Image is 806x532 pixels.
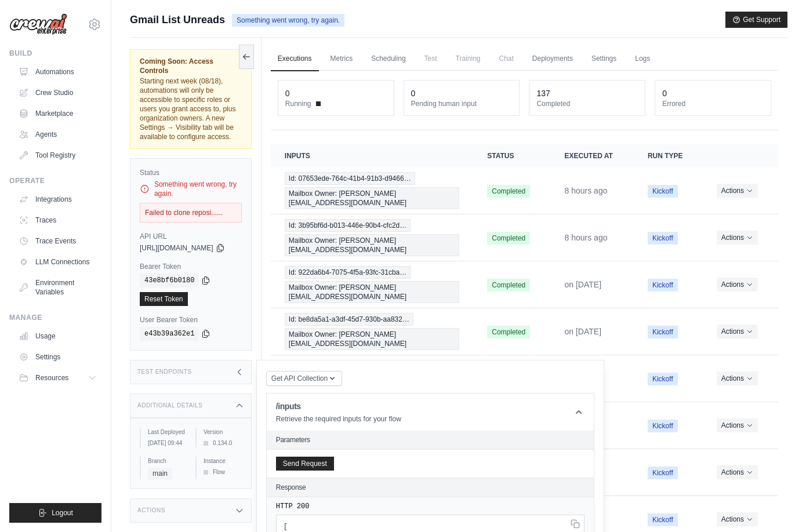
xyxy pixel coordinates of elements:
[551,144,634,167] th: Executed at
[266,371,342,386] button: Get API Collection
[584,47,623,71] a: Settings
[364,47,412,71] a: Scheduling
[276,400,401,412] h1: /inputs
[140,203,242,223] div: Failed to clone reposi......
[140,262,242,271] label: Bearer Token
[140,292,188,306] a: Reset Token
[411,88,416,99] div: 0
[411,99,513,108] dt: Pending human input
[648,513,678,526] span: Kickoff
[14,63,101,81] a: Automations
[285,172,459,209] a: View execution details for Id
[137,507,165,514] h3: Actions
[148,457,186,465] label: Branch
[14,253,101,271] a: LLM Connections
[536,99,638,108] dt: Completed
[285,234,459,256] span: Mailbox Owner: [PERSON_NAME][EMAIL_ADDRESS][DOMAIN_NAME]
[525,47,580,71] a: Deployments
[285,99,311,108] span: Running
[648,373,678,385] span: Kickoff
[648,326,678,338] span: Kickoff
[9,503,101,523] button: Logout
[285,266,411,279] span: Id: 922da6b4-7075-4f5a-93fc-31cba…
[717,325,758,338] button: Actions for execution
[9,176,101,185] div: Operate
[140,327,199,341] code: e43b39a362e1
[285,313,413,326] span: Id: be8da5a1-a3df-45d7-930b-aa832…
[14,348,101,366] a: Settings
[14,146,101,165] a: Tool Registry
[35,373,68,382] span: Resources
[148,428,186,436] label: Last Deployed
[148,440,182,446] time: August 17, 2025 at 09:44 KST
[14,274,101,301] a: Environment Variables
[14,83,101,102] a: Crew Studio
[285,313,459,350] a: View execution details for Id
[285,281,459,303] span: Mailbox Owner: [PERSON_NAME][EMAIL_ADDRESS][DOMAIN_NAME]
[487,185,530,198] span: Completed
[140,232,242,241] label: API URL
[487,232,530,245] span: Completed
[717,371,758,385] button: Actions for execution
[14,125,101,144] a: Agents
[276,483,306,492] h2: Response
[271,374,328,383] span: Get API Collection
[276,502,584,511] pre: HTTP 200
[648,467,678,479] span: Kickoff
[565,280,602,289] time: August 7, 2025 at 23:57 KST
[137,402,202,409] h3: Additional Details
[284,523,288,531] span: [
[14,211,101,229] a: Traces
[565,327,602,336] time: August 7, 2025 at 06:29 KST
[276,457,334,471] button: Send Request
[204,439,242,447] div: 0.134.0
[204,457,242,465] label: Instance
[14,232,101,250] a: Trace Events
[140,77,235,141] span: Starting next week (08/18), automations will only be accessible to specific roles or users you gr...
[204,468,242,476] div: Flow
[276,414,401,424] p: Retrieve the required inputs for your flow
[285,172,415,185] span: Id: 07653ede-764c-41b4-91b3-d9466…
[662,99,764,108] dt: Errored
[285,187,459,209] span: Mailbox Owner: [PERSON_NAME][EMAIL_ADDRESS][DOMAIN_NAME]
[628,47,657,71] a: Logs
[285,328,459,350] span: Mailbox Owner: [PERSON_NAME][EMAIL_ADDRESS][DOMAIN_NAME]
[271,144,473,167] th: Inputs
[717,184,758,198] button: Actions for execution
[662,88,667,99] div: 0
[14,190,101,209] a: Integrations
[487,279,530,291] span: Completed
[449,47,488,70] span: Training is not available until the deployment is complete
[565,233,608,242] time: August 17, 2025 at 08:51 KST
[285,266,459,303] a: View execution details for Id
[717,465,758,479] button: Actions for execution
[725,12,787,28] button: Get Support
[324,47,360,71] a: Metrics
[748,476,806,532] iframe: Chat Widget
[140,180,242,198] div: Something went wrong, try again.
[14,327,101,345] a: Usage
[492,47,521,70] span: Chat is not available until the deployment is complete
[487,326,530,338] span: Completed
[717,512,758,526] button: Actions for execution
[140,315,242,325] label: User Bearer Token
[648,279,678,291] span: Kickoff
[9,13,67,35] img: Logo
[276,435,584,444] h2: Parameters
[717,418,758,432] button: Actions for execution
[140,57,242,75] span: Coming Soon: Access Controls
[52,508,73,518] span: Logout
[9,313,101,322] div: Manage
[285,219,411,232] span: Id: 3b95bf6d-b013-446e-90b4-cfc2d…
[634,144,703,167] th: Run Type
[14,369,101,387] button: Resources
[137,369,192,376] h3: Test Endpoints
[140,243,213,253] span: [URL][DOMAIN_NAME]
[473,144,550,167] th: Status
[717,231,758,245] button: Actions for execution
[565,186,608,195] time: August 17, 2025 at 08:52 KST
[648,185,678,198] span: Kickoff
[140,168,242,177] label: Status
[648,232,678,245] span: Kickoff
